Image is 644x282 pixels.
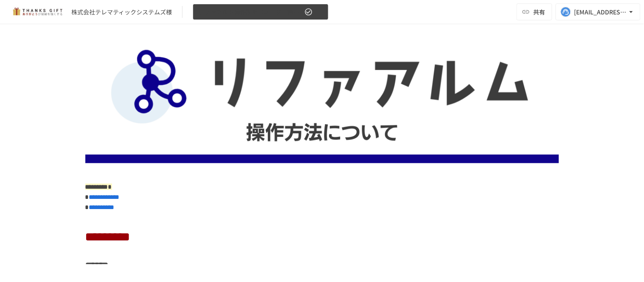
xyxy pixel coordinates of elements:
span: 共有 [534,7,546,17]
span: リファアルム操作説明（ユーザー画面） [198,7,303,17]
div: 株式会社テレマティックシステムズ様 [71,8,172,17]
div: [EMAIL_ADDRESS][DOMAIN_NAME] [574,7,627,17]
img: mMP1OxWUAhQbsRWCurg7vIHe5HqDpP7qZo7fRoNLXQh [10,5,65,19]
button: [EMAIL_ADDRESS][DOMAIN_NAME] [556,3,641,20]
img: KJcjZk2496u4ezYrGPPjG1E4YuyS9ygWAItFtj9JaiC [85,45,559,163]
button: リファアルム操作説明（ユーザー画面） [193,4,329,20]
button: 共有 [517,3,552,20]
